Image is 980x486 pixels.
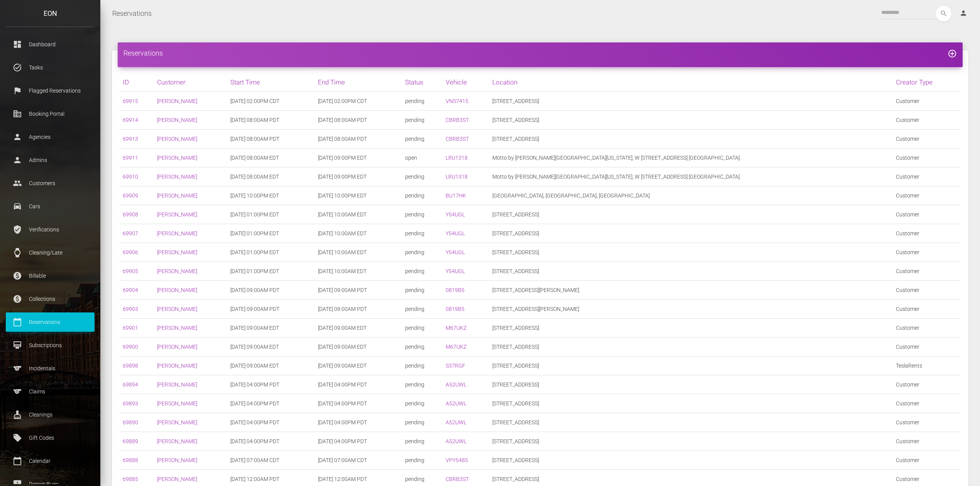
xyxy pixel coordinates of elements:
[446,98,468,104] a: VNS7415
[315,130,402,148] td: [DATE] 08:00AM PDT
[227,243,315,262] td: [DATE] 01:00PM EDT
[123,476,138,482] a: 69885
[402,375,443,394] td: pending
[446,363,465,369] a: S37RGF
[893,186,961,205] td: Customer
[157,363,197,369] a: [PERSON_NAME]
[6,405,95,424] a: cleaning_services Cleanings
[227,111,315,130] td: [DATE] 08:00AM PDT
[402,92,443,111] td: pending
[6,266,95,285] a: paid Billable
[123,48,957,58] h4: Reservations
[157,230,197,236] a: [PERSON_NAME]
[893,205,961,224] td: Customer
[443,73,489,92] th: Vehicle
[227,413,315,432] td: [DATE] 04:00PM PDT
[123,117,138,123] a: 69914
[402,73,443,92] th: Status
[123,136,138,142] a: 69913
[489,394,893,413] td: [STREET_ADDRESS]
[489,243,893,262] td: [STREET_ADDRESS]
[315,356,402,375] td: [DATE] 09:00AM EDT
[489,432,893,451] td: [STREET_ADDRESS]
[227,167,315,186] td: [DATE] 08:00AM EDT
[12,131,89,143] p: Agencies
[6,104,95,123] a: corporate_fare Booking Portal
[893,167,961,186] td: Customer
[315,205,402,224] td: [DATE] 10:00AM EDT
[157,249,197,255] a: [PERSON_NAME]
[227,300,315,319] td: [DATE] 09:00AM PDT
[489,92,893,111] td: [STREET_ADDRESS]
[12,409,89,420] p: Cleanings
[402,224,443,243] td: pending
[446,174,468,180] a: LRU1318
[893,451,961,470] td: Customer
[157,438,197,444] a: [PERSON_NAME]
[446,192,466,199] a: BU17HK
[6,58,95,77] a: task_alt Tasks
[893,224,961,243] td: Customer
[12,432,89,444] p: Gift Codes
[6,81,95,100] a: flag Flagged Reservations
[489,451,893,470] td: [STREET_ADDRESS]
[402,262,443,281] td: pending
[893,375,961,394] td: Customer
[12,316,89,328] p: Reservations
[446,136,469,142] a: CBRB3ST
[12,386,89,397] p: Claims
[12,154,89,166] p: Admins
[315,413,402,432] td: [DATE] 04:00PM PDT
[157,344,197,350] a: [PERSON_NAME]
[315,281,402,300] td: [DATE] 09:00AM PDT
[948,49,957,58] i: add_circle_outline
[893,432,961,451] td: Customer
[446,306,465,312] a: 0819B5
[157,192,197,199] a: [PERSON_NAME]
[489,281,893,300] td: [STREET_ADDRESS][PERSON_NAME]
[489,337,893,356] td: [STREET_ADDRESS]
[893,262,961,281] td: Customer
[489,356,893,375] td: [STREET_ADDRESS]
[446,476,469,482] a: CBRB3ST
[123,249,138,255] a: 69906
[12,201,89,212] p: Cars
[893,300,961,319] td: Customer
[123,306,138,312] a: 69903
[960,9,967,17] i: person
[446,230,465,236] a: Y54UGL
[402,130,443,148] td: pending
[315,375,402,394] td: [DATE] 04:00PM PDT
[123,419,138,425] a: 69890
[936,6,951,22] i: search
[489,111,893,130] td: [STREET_ADDRESS]
[227,281,315,300] td: [DATE] 09:00AM PDT
[157,400,197,407] a: [PERSON_NAME]
[893,356,961,375] td: TeslaRents
[6,289,95,309] a: paid Collections
[6,451,95,471] a: calendar_today Calendar
[157,287,197,293] a: [PERSON_NAME]
[227,262,315,281] td: [DATE] 01:00PM EDT
[446,211,465,218] a: Y54UGL
[12,247,89,258] p: Cleaning/Late
[123,325,138,331] a: 69901
[315,224,402,243] td: [DATE] 10:00AM EDT
[6,127,95,147] a: person Agencies
[157,117,197,123] a: [PERSON_NAME]
[315,262,402,281] td: [DATE] 10:00AM EDT
[6,220,95,239] a: verified_user Verifications
[446,268,465,274] a: Y54UGL
[154,73,227,92] th: Customer
[227,130,315,148] td: [DATE] 08:00AM PDT
[120,73,154,92] th: ID
[12,62,89,73] p: Tasks
[6,35,95,54] a: dashboard Dashboard
[123,438,138,444] a: 69889
[446,117,469,123] a: CBRB3ST
[123,400,138,407] a: 69893
[446,381,466,388] a: A52UWL
[123,381,138,388] a: 69894
[489,224,893,243] td: [STREET_ADDRESS]
[123,287,138,293] a: 69904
